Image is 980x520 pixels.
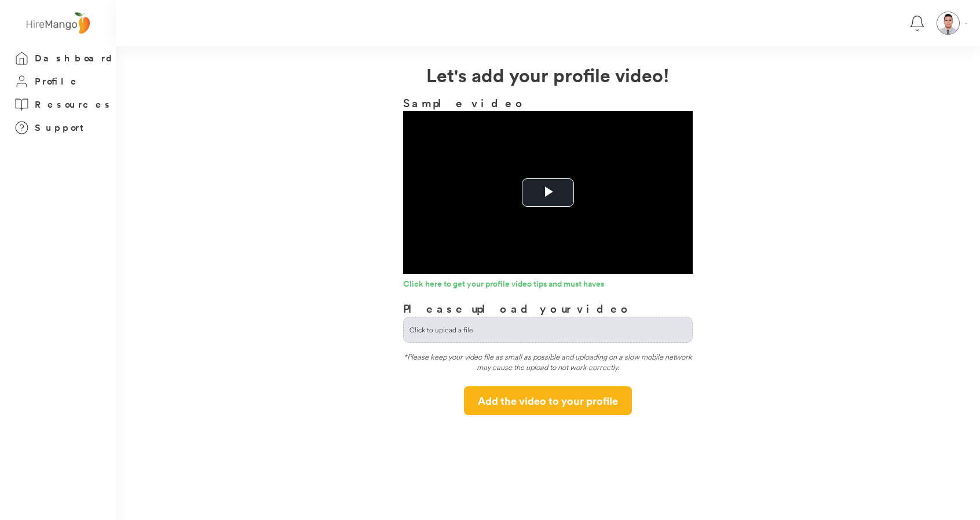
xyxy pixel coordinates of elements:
[35,74,80,89] h3: Profile
[965,23,967,24] img: Vector
[403,111,693,274] div: Video Player
[937,12,959,34] img: 2x2%20picture%20-%20Villanueva%2C%20Jade.jpg.png
[35,120,89,135] h3: Support
[464,386,632,415] button: Add the video to your profile
[35,51,116,65] h3: Dashboard
[403,300,632,317] h3: Please upload your video
[403,351,693,378] div: *Please keep your video file as small as possible and uploading on a slow mobile network may caus...
[23,10,93,37] img: logo%20-%20hiremango%20gray.png
[403,94,693,111] h3: Sample video
[403,280,693,291] a: Click here to get your profile video tips and must haves
[35,97,113,112] h3: Resources
[116,61,980,89] h2: Let's add your profile video!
